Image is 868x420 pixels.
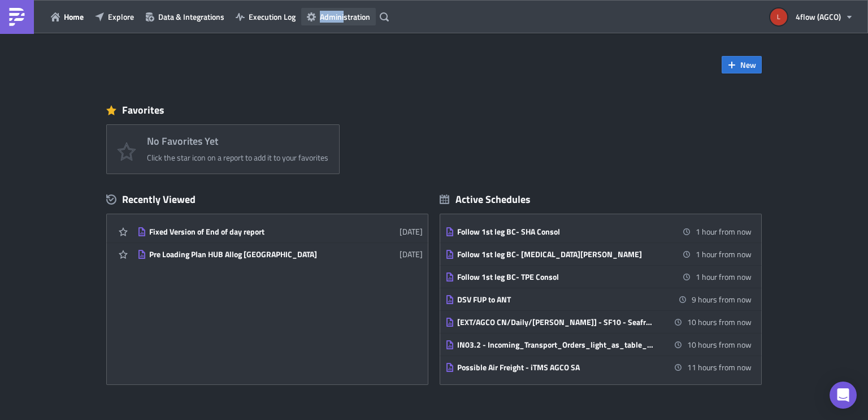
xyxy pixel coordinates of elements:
time: 2025-08-21 02:00 [687,339,752,350]
a: Pre Loading Plan HUB Allog [GEOGRAPHIC_DATA][DATE] [137,243,423,265]
div: Recently Viewed [106,191,428,208]
div: Click the star icon on a report to add it to your favorites [147,153,328,163]
button: 4flow (AGCO) [763,5,860,29]
span: Explore [108,11,134,23]
div: Follow 1st leg BC- [MEDICAL_DATA][PERSON_NAME] [457,249,655,259]
time: 2025-08-20 17:00 [696,248,752,260]
a: Follow 1st leg BC- SHA Consol1 hour from now [445,220,752,243]
div: Follow 1st leg BC- SHA Consol [457,227,655,237]
div: Fixed Version of End of day report [149,227,347,237]
span: Data & Integrations [158,11,224,23]
button: New [722,56,762,73]
div: Favorites [106,102,762,119]
time: 2025-08-21 01:45 [687,316,752,328]
span: New [740,59,756,71]
time: 2025-08-20 17:00 [696,226,752,237]
span: 4flow (AGCO) [796,11,841,23]
time: 2025-08-20 17:00 [696,271,752,283]
div: Active Schedules [440,193,531,206]
div: IN03.2 - Incoming_Transport_Orders_light_as_table_Report_CSV_BVS/GIMA, Daily (Mon - Fri), 0700AM ... [457,340,655,350]
a: Follow 1st leg BC- [MEDICAL_DATA][PERSON_NAME]1 hour from now [445,243,752,265]
span: Execution Log [249,11,296,23]
a: IN03.2 - Incoming_Transport_Orders_light_as_table_Report_CSV_BVS/GIMA, Daily (Mon - Fri), 0700AM ... [445,334,752,356]
button: Data & Integrations [140,8,230,25]
a: Fixed Version of End of day report[DATE] [137,220,423,243]
button: Administration [301,8,376,25]
img: PushMetrics [8,8,26,26]
time: 2025-08-21 03:00 [687,361,752,373]
time: 2025-08-05T16:43:55Z [400,226,423,237]
span: Administration [320,11,370,23]
button: Execution Log [230,8,301,25]
a: [EXT/AGCO CN/Daily/[PERSON_NAME]] - SF10 - Seafreight Article Tracking Report10 hours from now [445,311,752,333]
img: Avatar [769,7,788,27]
div: DSV FUP to ANT [457,295,655,305]
div: Follow 1st leg BC- TPE Consol [457,272,655,282]
h4: No Favorites Yet [147,136,328,147]
a: Follow 1st leg BC- TPE Consol1 hour from now [445,266,752,288]
div: Open Intercom Messenger [830,382,857,409]
time: 2025-08-21 01:00 [692,293,752,305]
span: Home [64,11,84,23]
button: Explore [89,8,140,25]
div: Pre Loading Plan HUB Allog [GEOGRAPHIC_DATA] [149,249,347,259]
div: [EXT/AGCO CN/Daily/[PERSON_NAME]] - SF10 - Seafreight Article Tracking Report [457,317,655,327]
a: Possible Air Freight - iTMS AGCO SA11 hours from now [445,356,752,378]
time: 2025-05-05T17:18:02Z [400,248,423,260]
a: DSV FUP to ANT9 hours from now [445,288,752,310]
button: Home [45,8,89,25]
div: Possible Air Freight - iTMS AGCO SA [457,362,655,373]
